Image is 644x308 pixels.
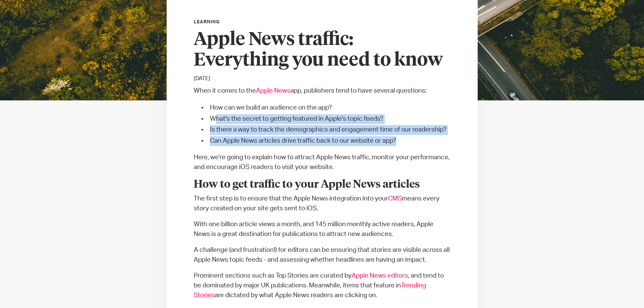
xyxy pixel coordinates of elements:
[194,18,220,26] div: Learning
[207,103,451,113] li: How can we build an audience on the app?
[388,195,402,202] a: CMS
[194,245,451,265] p: A challenge (and frustration!) for editors can be ensuring that stories are visible across all Ap...
[194,86,451,96] p: When it comes to the app, publishers tend to have several questions:
[194,194,451,213] p: The first step is to ensure that the Apple News integration into your means every story created o...
[256,88,290,94] a: Apple News
[207,114,451,124] li: What's the secret to getting featured in Apple's topic feeds?
[207,136,451,146] li: Can Apple News articles drive traffic back to our website or app?
[352,273,408,279] a: Apple News editors
[194,179,451,190] h2: How to get traffic to your Apple News articles
[194,74,451,82] p: [DATE]
[207,125,451,135] li: Is there a way to track the demographics and engagement time of our readership?
[194,30,451,71] h3: Apple News traffic: Everything you need to know
[194,152,451,172] p: Here, we're going to explain how to attract Apple News traffic, monitor your performance, and enc...
[194,219,451,239] p: With one billion article views a month, and 145 million monthly active readers, Apple News is a g...
[194,271,451,300] p: Prominent sections such as Top Stories are curated by , and tend to be dominated by major UK publ...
